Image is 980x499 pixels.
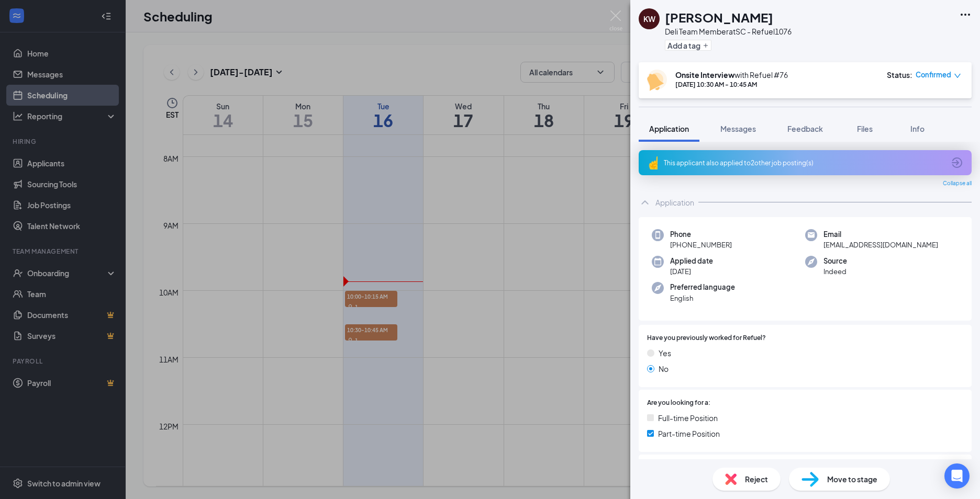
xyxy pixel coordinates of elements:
[823,240,938,250] span: [EMAIL_ADDRESS][DOMAIN_NAME]
[647,333,766,343] span: Have you previously worked for Refuel?
[959,8,972,21] svg: Ellipses
[643,14,655,24] div: KW
[659,347,671,359] span: Yes
[857,124,873,133] span: Files
[951,156,963,169] svg: ArrowCircle
[670,229,732,240] span: Phone
[787,124,823,133] span: Feedback
[659,363,669,375] span: No
[670,256,713,266] span: Applied date
[720,124,756,133] span: Messages
[943,179,972,188] span: Collapse all
[647,398,710,408] span: Are you looking for a:
[665,26,792,37] div: Deli Team Member at SC - Refuel1076
[944,463,970,489] div: Open Intercom Messenger
[664,158,944,167] div: This applicant also applied to 2 other job posting(s)
[639,196,651,209] svg: ChevronUp
[658,428,720,439] span: Part-time Position
[827,473,877,485] span: Move to stage
[649,124,689,133] span: Application
[703,42,709,49] svg: Plus
[675,80,788,89] div: [DATE] 10:30 AM - 10:45 AM
[675,70,734,80] b: Onsite Interview
[823,266,847,277] span: Indeed
[670,240,732,250] span: [PHONE_NUMBER]
[823,229,938,240] span: Email
[910,124,925,133] span: Info
[916,70,951,80] span: Confirmed
[670,293,735,303] span: English
[665,40,711,51] button: PlusAdd a tag
[745,473,768,485] span: Reject
[670,282,735,292] span: Preferred language
[823,256,847,266] span: Source
[675,70,788,80] div: with Refuel #76
[658,412,718,424] span: Full-time Position
[887,70,912,80] div: Status :
[954,72,961,80] span: down
[655,197,694,208] div: Application
[670,266,713,277] span: [DATE]
[665,8,773,26] h1: [PERSON_NAME]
